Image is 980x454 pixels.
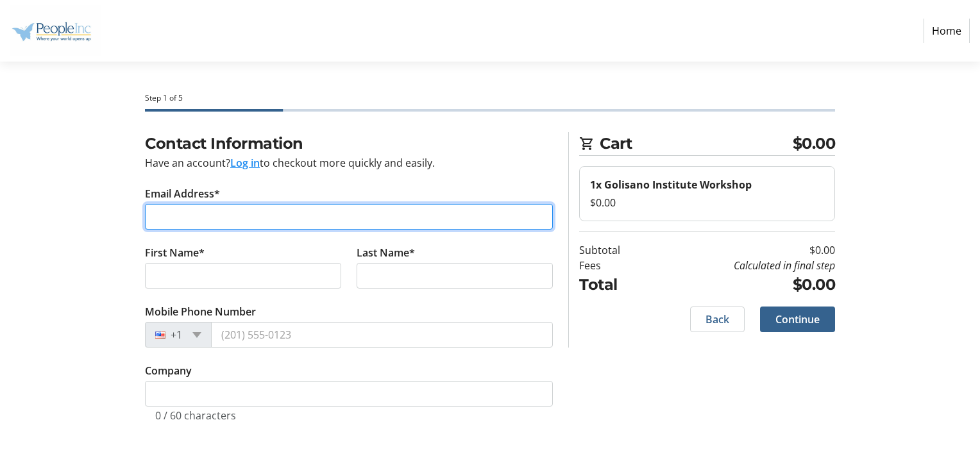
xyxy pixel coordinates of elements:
td: $0.00 [653,242,835,258]
h2: Contact Information [145,132,553,155]
button: Continue [760,307,835,332]
input: (201) 555-0123 [211,322,553,348]
span: Continue [775,312,820,327]
td: Fees [579,258,653,273]
td: Subtotal [579,242,653,258]
a: Home [924,19,970,43]
label: Email Address* [145,186,220,201]
button: Back [690,307,745,332]
td: Calculated in final step [653,258,835,273]
td: Total [579,273,653,296]
span: Back [705,312,729,327]
label: Company [145,363,192,378]
strong: 1x Golisano Institute Workshop [590,178,752,192]
span: $0.00 [793,132,836,155]
label: First Name* [145,245,205,260]
td: $0.00 [653,273,835,296]
span: Cart [600,132,793,155]
div: $0.00 [590,195,824,210]
div: Step 1 of 5 [145,92,835,104]
img: People Inc.'s Logo [10,5,101,56]
div: Have an account? to checkout more quickly and easily. [145,155,553,171]
label: Mobile Phone Number [145,304,256,319]
label: Last Name* [357,245,415,260]
tr-character-limit: 0 / 60 characters [155,408,236,423]
button: Log in [230,155,260,171]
